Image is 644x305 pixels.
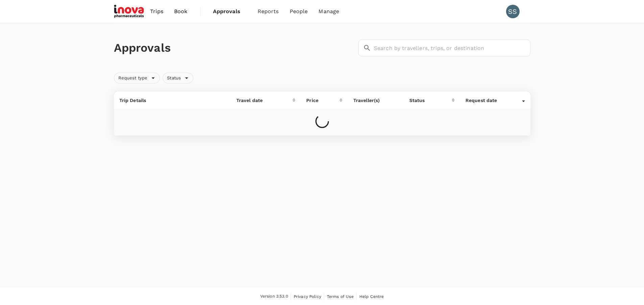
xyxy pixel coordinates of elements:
[114,73,160,83] div: Request type
[506,5,520,18] div: SS
[327,293,354,300] a: Terms of Use
[114,4,145,19] img: iNova Pharmaceuticals
[359,294,384,299] span: Help Centre
[374,40,530,56] input: Search by travellers, trips, or destination
[260,293,288,300] span: Version 3.53.0
[466,97,522,104] div: Request date
[290,7,308,16] span: People
[114,75,152,81] span: Request type
[359,293,384,300] a: Help Centre
[318,7,339,16] span: Manage
[258,7,279,16] span: Reports
[327,294,354,299] span: Terms of Use
[213,7,247,16] span: Approvals
[150,7,163,16] span: Trips
[163,73,193,83] div: Status
[236,97,293,104] div: Travel date
[306,97,339,104] div: Price
[294,294,321,299] span: Privacy Policy
[353,97,399,104] p: Traveller(s)
[163,75,185,81] span: Status
[409,97,452,104] div: Status
[174,7,188,16] span: Book
[114,41,356,55] h1: Approvals
[294,293,321,300] a: Privacy Policy
[119,97,225,104] p: Trip Details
